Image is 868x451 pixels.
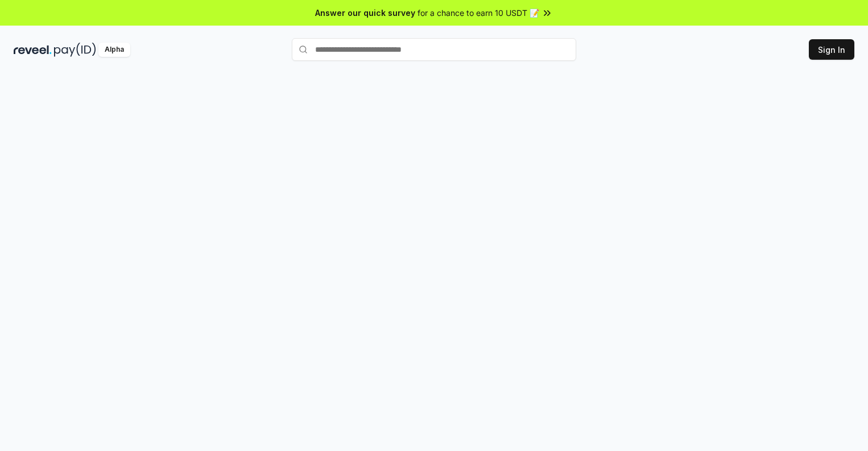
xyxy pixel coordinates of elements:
[315,7,415,19] span: Answer our quick survey
[809,39,854,60] button: Sign In
[418,7,539,19] span: for a chance to earn 10 USDT 📝
[14,43,52,57] img: reveel_dark
[98,43,130,57] div: Alpha
[54,43,96,57] img: pay_id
